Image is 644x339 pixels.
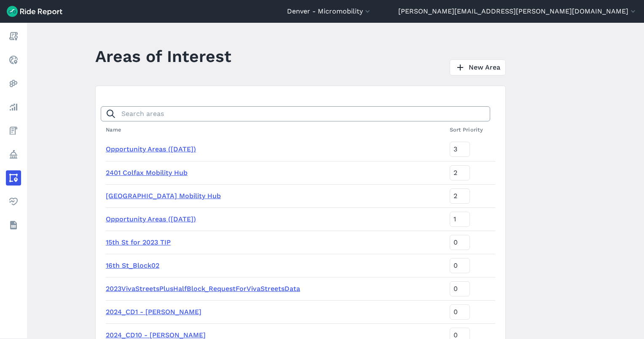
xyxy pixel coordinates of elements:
th: Name [106,121,446,138]
a: Heatmaps [6,76,21,91]
a: 2023VivaStreetsPlusHalfBlock_RequestForVivaStreetsData [106,285,300,293]
a: New Area [450,59,506,75]
th: Sort Priority [446,121,495,138]
a: Opportunity Areas ([DATE]) [106,215,196,223]
a: Report [6,29,21,44]
a: 2024_CD10 - [PERSON_NAME] [106,331,206,339]
a: Areas [6,170,21,186]
a: 2024_CD1 - [PERSON_NAME] [106,308,201,316]
a: Opportunity Areas ([DATE]) [106,145,196,153]
a: Policy [6,147,21,162]
img: Ride Report [7,6,62,17]
button: Denver - Micromobility [287,6,372,16]
a: 2401 Colfax Mobility Hub [106,169,188,177]
a: Analyze [6,100,21,115]
button: [PERSON_NAME][EMAIL_ADDRESS][PERSON_NAME][DOMAIN_NAME] [398,6,637,16]
a: Datasets [6,218,21,233]
a: Fees [6,123,21,138]
a: 16th St_Block02 [106,261,159,269]
input: Search areas [101,106,490,121]
a: 15th St for 2023 TIP [106,238,171,246]
a: Health [6,194,21,209]
a: Realtime [6,52,21,67]
a: [GEOGRAPHIC_DATA] Mobility Hub [106,192,221,200]
h1: Areas of Interest [95,45,231,68]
